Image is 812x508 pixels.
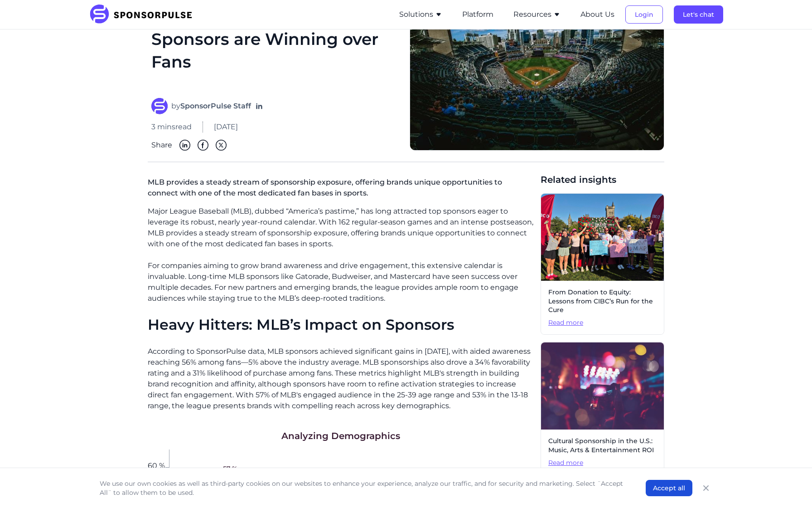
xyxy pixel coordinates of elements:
[180,102,251,110] strong: SponsorPulse Staff
[548,437,657,454] span: Cultural Sponsorship in the U.S.: Music, Arts & Entertainment ROI
[674,10,723,19] a: Let's chat
[223,464,237,473] span: 57 %
[151,140,172,151] span: Share
[541,193,664,335] a: From Donation to Equity: Lessons from CIBC’s Run for the CureRead more
[151,5,399,87] h1: Covering all Bases: How MLB Sponsors are Winning over Fans
[148,462,165,468] span: 60 %
[548,459,657,468] span: Read more
[171,101,251,112] span: by
[198,140,208,151] img: Facebook
[216,140,227,151] img: Twitter
[89,5,199,24] img: SponsorPulse
[281,430,400,442] h1: Analyzing Demographics
[148,315,533,335] h1: Heavy Hitters: MLB’s Impact on Sponsors
[580,10,614,19] a: About Us
[100,479,628,497] p: We use our own cookies as well as third-party cookies on our websites to enhance your experience,...
[148,173,533,206] p: MLB provides a steady stream of sponsorship exposure, offering brands unique opportunities to con...
[462,10,493,19] a: Platform
[513,9,561,20] button: Resources
[548,288,657,315] span: From Donation to Equity: Lessons from CIBC’s Run for the Cure
[541,342,664,430] img: Photo by Getty Images from Unsplash
[255,102,264,111] a: Follow on LinkedIn
[674,5,723,24] button: Let's chat
[399,9,442,20] button: Solutions
[580,9,614,20] button: About Us
[541,342,664,475] a: Cultural Sponsorship in the U.S.: Music, Arts & Entertainment ROIRead more
[148,206,533,249] p: Major League Baseball (MLB), dubbed “America’s pastime,” has long attracted top sponsors eager to...
[646,480,692,496] button: Accept all
[548,318,657,327] span: Read more
[214,122,238,132] span: [DATE]
[148,260,533,304] p: For companies aiming to grow brand awareness and drive engagement, this extensive calendar is inv...
[541,173,664,186] span: Related insights
[148,346,533,411] p: According to SponsorPulse data, MLB sponsors achieved significant gains in [DATE], with aided awa...
[179,140,190,151] img: Linkedin
[625,10,663,19] a: Login
[151,98,168,114] img: SponsorPulse Staff
[151,122,192,132] span: 3 mins read
[700,482,712,494] button: Close
[767,464,812,508] iframe: Chat Widget
[625,5,663,24] button: Login
[462,9,493,20] button: Platform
